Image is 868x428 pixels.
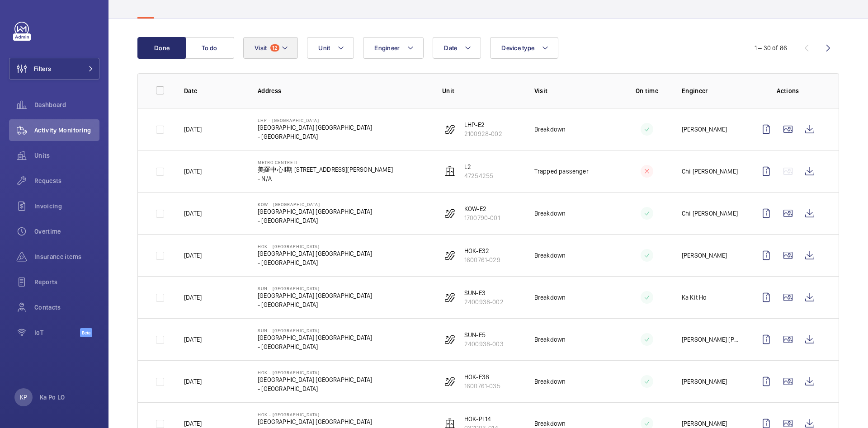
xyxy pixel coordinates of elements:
p: LHP - [GEOGRAPHIC_DATA] [258,118,372,123]
p: Address [258,86,428,95]
span: Requests [34,176,99,185]
span: Engineer [374,44,400,52]
span: Reports [34,277,99,287]
p: HOK-E32 [464,246,500,255]
div: 1 – 30 of 86 [755,43,787,52]
span: Contacts [34,303,99,312]
p: [GEOGRAPHIC_DATA] [GEOGRAPHIC_DATA] [258,375,372,384]
p: 1700790-001 [464,213,500,222]
p: - [GEOGRAPHIC_DATA] [258,132,372,141]
p: - [GEOGRAPHIC_DATA] [258,258,372,267]
p: HOK - [GEOGRAPHIC_DATA] [258,412,372,417]
p: [PERSON_NAME] [682,125,727,134]
p: Breakdown [534,125,566,134]
p: L2 [464,162,493,171]
p: HOK-PL14 [464,414,498,423]
p: Engineer [682,86,741,95]
p: HOK-E38 [464,372,500,381]
p: KP [20,393,27,402]
p: SUN - [GEOGRAPHIC_DATA] [258,328,372,333]
p: 1600761-029 [464,255,500,264]
img: escalator.svg [444,124,455,135]
p: [DATE] [184,377,202,386]
p: [PERSON_NAME] [682,251,727,260]
p: Breakdown [534,209,566,218]
p: SUN - [GEOGRAPHIC_DATA] [258,286,372,291]
button: Filters [9,58,99,80]
p: - [GEOGRAPHIC_DATA] [258,216,372,225]
p: Actions [755,86,821,95]
button: Engineer [363,37,424,59]
p: Ka Kit Ho [682,293,707,302]
p: Breakdown [534,293,566,302]
img: escalator.svg [444,334,455,345]
span: IoT [34,328,80,337]
span: Visit [255,44,267,52]
span: Dashboard [34,100,99,109]
span: Insurance items [34,252,99,261]
p: SUN-E3 [464,288,504,297]
span: Activity Monitoring [34,126,99,135]
p: [PERSON_NAME] [PERSON_NAME] [682,335,741,344]
span: Overtime [34,227,99,236]
img: escalator.svg [444,376,455,387]
p: Date [184,86,243,95]
button: Date [433,37,481,59]
p: [DATE] [184,335,202,344]
p: Trapped passenger [534,167,589,176]
p: [DATE] [184,251,202,260]
p: Chi [PERSON_NAME] [682,167,738,176]
p: HOK - [GEOGRAPHIC_DATA] [258,370,372,375]
p: [GEOGRAPHIC_DATA] [GEOGRAPHIC_DATA] [258,417,372,426]
p: 2400938-002 [464,297,504,306]
p: On time [627,86,667,95]
p: - [GEOGRAPHIC_DATA] [258,342,372,351]
button: To do [185,37,234,59]
p: Visit [534,86,612,95]
p: [DATE] [184,125,202,134]
img: escalator.svg [444,250,455,261]
p: [GEOGRAPHIC_DATA] [GEOGRAPHIC_DATA] [258,333,372,342]
p: HOK - [GEOGRAPHIC_DATA] [258,244,372,249]
img: escalator.svg [444,292,455,303]
p: 47254255 [464,171,493,180]
p: LHP-E2 [464,120,502,129]
p: 2400938-003 [464,339,504,348]
p: Chi [PERSON_NAME] [682,209,738,218]
p: [DATE] [184,167,202,176]
p: [DATE] [184,209,202,218]
span: Invoicing [34,202,99,211]
p: Breakdown [534,419,566,428]
p: Breakdown [534,335,566,344]
button: Visit12 [243,37,298,59]
p: Metro Centre II [258,160,393,165]
p: [GEOGRAPHIC_DATA] [GEOGRAPHIC_DATA] [258,207,372,216]
p: [DATE] [184,293,202,302]
p: 美羅中心II期 [STREET_ADDRESS][PERSON_NAME] [258,165,393,174]
p: Unit [442,86,520,95]
img: elevator.svg [444,166,455,177]
p: [GEOGRAPHIC_DATA] [GEOGRAPHIC_DATA] [258,291,372,300]
span: 12 [270,44,279,52]
button: Done [137,37,186,59]
img: escalator.svg [444,208,455,219]
p: Breakdown [534,251,566,260]
p: Breakdown [534,377,566,386]
p: - [GEOGRAPHIC_DATA] [258,384,372,393]
button: Unit [307,37,354,59]
p: SUN-E5 [464,330,504,339]
button: Device type [490,37,558,59]
p: [GEOGRAPHIC_DATA] [GEOGRAPHIC_DATA] [258,123,372,132]
p: [PERSON_NAME] [682,377,727,386]
p: - N/A [258,174,393,183]
p: - [GEOGRAPHIC_DATA] [258,300,372,309]
span: Units [34,151,99,160]
p: [PERSON_NAME] [682,419,727,428]
span: Filters [34,64,51,73]
p: Ka Po LO [40,393,65,402]
p: KOW - [GEOGRAPHIC_DATA] [258,202,372,207]
span: Device type [501,44,534,52]
p: [GEOGRAPHIC_DATA] [GEOGRAPHIC_DATA] [258,249,372,258]
p: KOW-E2 [464,204,500,213]
span: Unit [318,44,330,52]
